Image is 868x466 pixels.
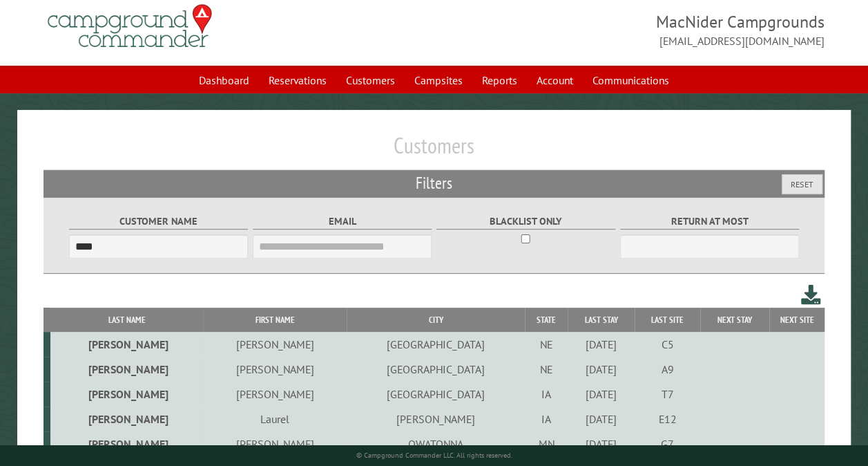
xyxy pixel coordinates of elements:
td: IA [525,407,568,431]
th: City [347,308,525,332]
a: Download this customer list (.csv) [801,282,821,308]
a: Dashboard [191,67,258,93]
a: Account [528,67,581,93]
label: Customer Name [69,214,248,230]
small: © Campground Commander LLC. All rights reserved. [356,451,512,460]
a: Customers [338,67,403,93]
h2: Filters [44,170,824,196]
th: First Name [203,308,347,332]
td: [GEOGRAPHIC_DATA] [347,382,525,407]
td: [GEOGRAPHIC_DATA] [347,357,525,382]
th: Last Site [635,308,700,332]
label: Blacklist only [436,214,615,230]
td: [PERSON_NAME] [50,407,203,431]
td: OWATONNA [347,431,525,456]
div: [DATE] [570,387,632,401]
td: [PERSON_NAME] [50,431,203,456]
label: Email [253,214,432,230]
td: G7 [635,431,700,456]
a: Reservations [260,67,335,93]
td: NE [525,332,568,357]
td: [PERSON_NAME] [50,332,203,357]
td: [PERSON_NAME] [203,357,347,382]
td: NE [525,357,568,382]
td: [PERSON_NAME] [203,431,347,456]
a: Reports [474,67,525,93]
th: Last Stay [568,308,635,332]
div: [DATE] [570,362,632,376]
th: Last Name [50,308,203,332]
div: [DATE] [570,337,632,351]
td: [PERSON_NAME] [203,382,347,407]
button: Reset [782,174,822,194]
td: T7 [635,382,700,407]
span: MacNider Campgrounds [EMAIL_ADDRESS][DOMAIN_NAME] [434,10,825,49]
th: State [525,308,568,332]
h1: Customers [44,132,824,170]
th: Next Stay [700,308,769,332]
div: [DATE] [570,437,632,451]
td: [PERSON_NAME] [203,332,347,357]
td: [GEOGRAPHIC_DATA] [347,332,525,357]
td: E12 [635,407,700,431]
td: [PERSON_NAME] [347,407,525,431]
label: Return at most [620,214,799,230]
td: MN [525,431,568,456]
td: C5 [635,332,700,357]
th: Next Site [769,308,824,332]
td: Laurel [203,407,347,431]
a: Communications [584,67,677,93]
a: Campsites [406,67,471,93]
td: A9 [635,357,700,382]
td: [PERSON_NAME] [50,357,203,382]
td: IA [525,382,568,407]
div: [DATE] [570,412,632,426]
td: [PERSON_NAME] [50,382,203,407]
